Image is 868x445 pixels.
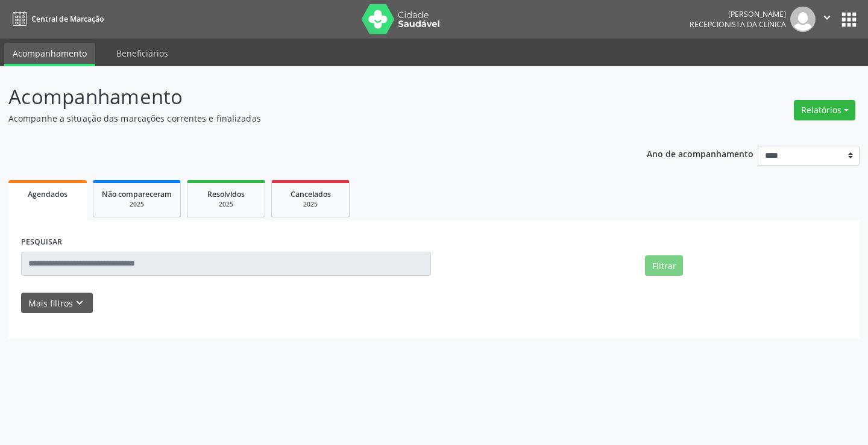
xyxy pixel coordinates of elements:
[794,100,855,120] button: Relatórios
[690,9,786,19] div: [PERSON_NAME]
[8,82,604,112] p: Acompanhamento
[4,43,95,66] a: Acompanhamento
[291,189,331,199] span: Cancelados
[207,189,245,199] span: Resolvidos
[28,189,68,199] span: Agendados
[816,7,838,32] button: 
[102,189,172,199] span: Não compareceram
[8,112,604,125] p: Acompanhe a situação das marcações correntes e finalizadas
[196,200,256,209] div: 2025
[108,43,177,64] a: Beneficiários
[647,146,753,161] p: Ano de acompanhamento
[102,200,172,209] div: 2025
[280,200,341,209] div: 2025
[690,19,786,30] span: Recepcionista da clínica
[31,14,104,24] span: Central de Marcação
[73,296,86,310] i: keyboard_arrow_down
[8,9,104,29] a: Central de Marcação
[838,9,860,30] button: apps
[21,233,62,252] label: PESQUISAR
[790,7,816,32] img: img
[21,293,93,314] button: Mais filtroskeyboard_arrow_down
[645,255,683,276] button: Filtrar
[820,11,834,24] i: 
